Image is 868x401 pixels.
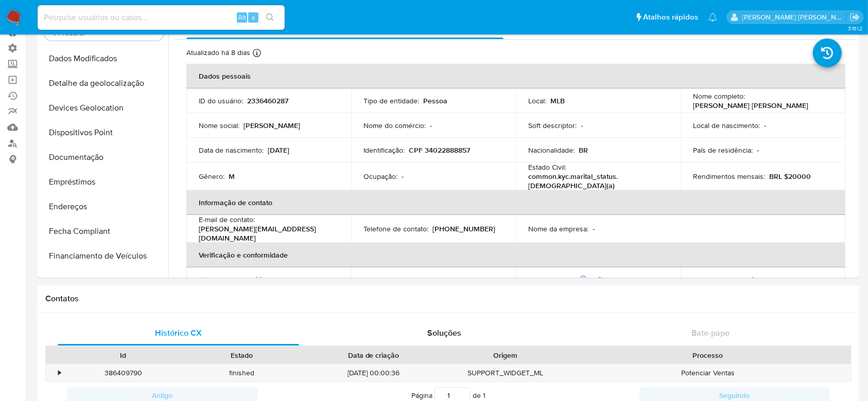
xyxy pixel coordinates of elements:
[246,275,270,284] p: verified
[363,275,417,284] p: Sujeito obrigado :
[40,71,168,96] button: Detalhe da geolocalização
[71,350,176,360] div: Id
[693,101,808,110] p: [PERSON_NAME] [PERSON_NAME]
[363,145,405,155] p: Identificação :
[40,120,168,145] button: Dispositivos Point
[550,96,565,105] p: MLB
[423,96,447,105] p: Pessoa
[268,145,289,155] p: [DATE]
[155,327,202,339] span: Histórico CX
[229,172,235,181] p: M
[528,96,546,105] p: Local :
[402,172,404,181] p: -
[186,243,845,267] th: Verificação e conformidade
[528,145,575,155] p: Nacionalidade :
[742,12,846,22] p: andrea.asantos@mercadopago.com.br
[430,121,432,130] p: -
[483,390,485,400] span: 1
[40,96,168,120] button: Devices Geolocation
[40,145,168,170] button: Documentação
[190,350,294,360] div: Estado
[432,224,495,233] p: [PHONE_NUMBER]
[528,275,588,284] p: PEP confirmado :
[238,12,246,22] span: Alt
[252,12,255,22] span: s
[308,350,439,360] div: Data de criação
[363,224,428,233] p: Telefone de contato :
[40,268,168,293] button: Geral
[40,219,168,244] button: Fecha Compliant
[579,145,588,155] p: BR
[45,294,852,304] h1: Contatos
[186,48,250,58] p: Atualizado há 8 dias
[40,244,168,268] button: Financiamento de Veículos
[40,194,168,219] button: Endereços
[186,190,845,215] th: Informação de contato
[779,275,781,284] p: -
[693,145,753,155] p: País de residência :
[849,12,860,23] a: Sair
[58,368,61,378] div: •
[446,364,565,381] div: SUPPORT_WIDGET_ML
[691,327,730,339] span: Bate-papo
[301,364,446,381] div: [DATE] 00:00:36
[199,145,264,155] p: Data de nascimento :
[259,10,281,25] button: search-icon
[199,275,241,284] p: Nível de KYC :
[528,121,577,130] p: Soft descriptor :
[528,172,664,190] p: common.kyc.marital_status.[DEMOGRAPHIC_DATA](a)
[593,224,595,233] p: -
[693,121,760,130] p: Local de nascimento :
[363,172,397,181] p: Ocupação :
[708,13,717,22] a: Notificações
[183,364,302,381] div: finished
[421,275,423,284] p: -
[40,170,168,194] button: Empréstimos
[186,64,845,88] th: Dados pessoais
[40,46,168,71] button: Dados Modificados
[581,121,583,130] p: -
[528,162,566,172] p: Estado Civil :
[593,275,606,284] p: Não
[247,96,288,105] p: 2336460287
[769,172,811,181] p: BRL $20000
[693,275,775,284] p: Tipo de Confirmação PEP :
[363,96,419,105] p: Tipo de entidade :
[38,11,285,24] input: Pesquise usuários ou casos...
[199,96,243,105] p: ID do usuário :
[643,12,698,23] span: Atalhos rápidos
[453,350,558,360] div: Origem
[565,364,851,381] div: Potenciar Ventas
[693,92,745,101] p: Nome completo :
[427,327,461,339] span: Soluções
[244,121,300,130] p: [PERSON_NAME]
[199,172,224,181] p: Gênero :
[199,215,255,224] p: E-mail de contato :
[199,121,239,130] p: Nome social :
[64,364,183,381] div: 386409790
[528,224,588,233] p: Nome da empresa :
[363,121,426,130] p: Nome do comércio :
[764,121,766,130] p: -
[848,24,863,32] span: 3.161.2
[409,145,470,155] p: CPF 34022888857
[757,145,759,155] p: -
[572,350,844,360] div: Processo
[199,224,335,243] p: [PERSON_NAME][EMAIL_ADDRESS][DOMAIN_NAME]
[693,172,765,181] p: Rendimentos mensais :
